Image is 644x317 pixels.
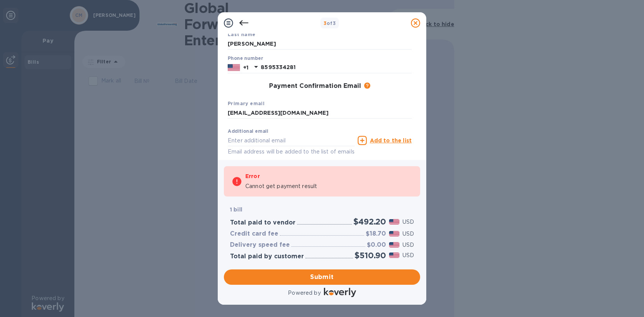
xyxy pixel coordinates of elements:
[230,206,242,213] b: 1 bill
[224,269,420,285] button: Submit
[261,62,412,73] input: Enter your phone number
[389,219,399,225] img: USD
[269,83,361,90] h3: Payment Confirmation Email
[228,101,264,106] b: Primary email
[230,219,296,226] h3: Total paid to vendor
[228,63,240,72] img: US
[228,135,355,146] input: Enter additional email
[367,241,386,249] h3: $0.00
[228,38,412,50] input: Enter your last name
[230,241,290,249] h3: Delivery speed fee
[228,129,268,134] label: Additional email
[402,241,414,249] p: USD
[389,231,399,236] img: USD
[324,20,327,26] span: 3
[355,251,386,260] h2: $510.90
[402,230,414,238] p: USD
[353,217,386,226] h2: $492.20
[288,289,320,297] p: Powered by
[245,182,317,190] p: Cannot get payment result
[243,64,248,71] p: +1
[324,288,356,297] img: Logo
[230,272,414,282] span: Submit
[402,218,414,226] p: USD
[245,173,260,179] b: Error
[324,20,336,26] b: of 3
[370,137,412,144] u: Add to the list
[389,242,399,248] img: USD
[228,56,263,61] label: Phone number
[366,230,386,238] h3: $18.70
[230,230,278,238] h3: Credit card fee
[228,147,355,156] p: Email address will be added to the list of emails
[228,31,256,37] b: Last name
[389,253,399,258] img: USD
[230,253,304,260] h3: Total paid by customer
[228,107,412,119] input: Enter your primary name
[402,251,414,259] p: USD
